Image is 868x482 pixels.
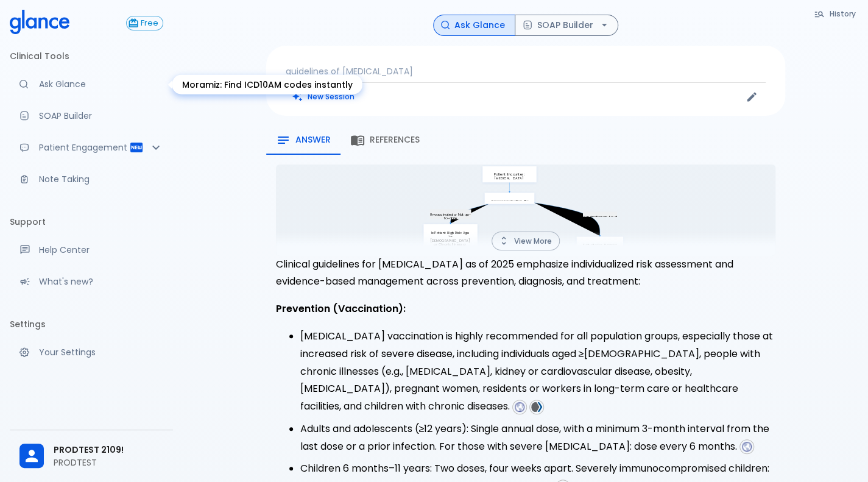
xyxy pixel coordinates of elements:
p: Vaccination up-to-date [583,214,623,219]
img: favicons [531,402,542,413]
p: Assess Vaccination Status [491,199,532,203]
div: Moramiz: Find ICD10AM codes instantly [172,75,362,94]
button: View More [492,232,560,250]
button: SOAP Builder [515,15,618,36]
button: Ask Glance [433,15,515,36]
p: What's new? [39,275,163,288]
span: PRODTEST 2109! [54,444,163,456]
p: guidelines of [MEDICAL_DATA] [286,65,766,77]
a: Moramiz: Find ICD10AM codes instantly [10,71,173,97]
p: Ask Glance [39,78,163,90]
img: favicons [741,441,752,452]
p: Unvaccinated or Not up-to-date [429,212,471,220]
img: favicons [514,402,525,413]
li: Clinical Tools [10,41,173,71]
span: References [370,135,420,146]
p: Patient Encounter: [MEDICAL_DATA] Management 2025 [489,172,530,185]
p: Help Center [39,244,163,256]
li: Adults and adolescents (≥12 years): Single annual dose, with a minimum 3-month interval from the ... [300,420,775,456]
p: Is Patient High Risk: Age >=[DEMOGRAPHIC_DATA] or Chronic Illness or Pregnant or Immunosuppressed... [429,230,471,266]
p: Patient Engagement [39,141,129,154]
p: PRODTEST [54,456,163,469]
button: Free [126,16,163,30]
strong: Prevention (Vaccination): [276,302,406,316]
p: SOAP Builder [39,110,163,122]
a: Get help from our support team [10,236,173,263]
a: Docugen: Compose a clinical documentation in seconds [10,102,173,129]
a: Manage your settings [10,339,173,366]
div: PRODTEST 2109!PRODTEST [10,435,173,477]
li: [MEDICAL_DATA] vaccination is highly recommended for all population groups, especially those at i... [300,328,775,416]
button: Clears all inputs and results. [286,88,362,105]
div: Patient Reports & Referrals [10,134,173,161]
button: Edit [743,88,761,106]
a: Advanced note-taking [10,166,173,193]
span: Answer [295,135,331,146]
button: History [808,5,863,23]
p: Clinical guidelines for [MEDICAL_DATA] as of 2025 emphasize individualized risk assessment and ev... [276,256,775,291]
p: Note Taking [39,173,163,185]
li: Support [10,207,173,236]
li: Settings [10,310,173,339]
span: Free [136,19,163,28]
div: Recent updates and feature releases [10,268,173,295]
a: Click to view or change your subscription [126,16,173,30]
p: Your Settings [39,346,163,358]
